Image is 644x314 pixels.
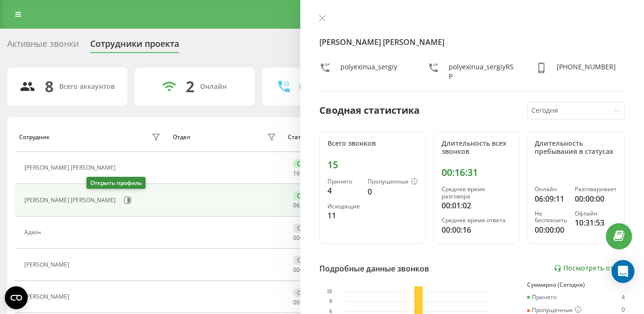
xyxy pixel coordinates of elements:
div: Подробные данные звонков [319,263,429,274]
div: Отдел [173,134,190,141]
div: 00:00:16 [442,224,511,236]
div: Open Intercom Messenger [612,260,634,283]
div: 15 [327,159,418,171]
div: : : [293,202,316,209]
span: 00 [293,298,300,306]
span: 00 [293,266,300,274]
div: 10:31:53 [575,217,617,228]
div: : : [293,235,316,241]
div: [PHONE_NUMBER] [557,62,616,81]
div: Онлайн [293,159,323,168]
text: 10 [327,289,332,294]
div: Сводная статистика [319,103,420,118]
div: Всего аккаунтов [59,83,115,91]
div: Офлайн [293,224,324,233]
div: 00:00:00 [575,193,617,205]
div: 0 [299,77,308,96]
div: 0 [622,306,625,314]
div: Принято [327,178,360,185]
div: Сотрудник [19,134,50,141]
div: 4 [327,185,360,196]
div: : : [293,267,316,273]
div: Онлайн [535,186,567,193]
div: Онлайн [200,83,227,91]
span: 00 [293,234,300,242]
div: [PERSON_NAME] [24,293,72,300]
div: [PERSON_NAME] [PERSON_NAME] [24,164,118,171]
div: 0 [368,186,418,197]
span: 06 [293,201,300,209]
div: polyexinua_sergiyRSP [449,62,517,81]
div: Всего звонков [327,140,418,148]
div: 11 [327,210,360,221]
span: 16 [293,169,300,177]
div: Сотрудники проекта [90,39,179,54]
div: Активные звонки [7,39,79,54]
div: Офлайн [293,288,324,297]
text: 6 [329,308,332,314]
div: [PERSON_NAME] [PERSON_NAME] [24,197,118,204]
h4: [PERSON_NAME] [PERSON_NAME] [319,36,625,48]
div: Онлайн [293,191,323,200]
div: Офлайн [293,256,324,265]
div: 2 [186,77,194,96]
div: Адмін [24,229,43,236]
text: 8 [329,299,332,304]
a: Посмотреть отчет [554,264,625,272]
div: Длительность всех звонков [442,140,511,156]
div: [PERSON_NAME] [24,261,72,268]
div: 4 [622,294,625,301]
div: Суммарно (Сегодня) [527,282,625,288]
div: Офлайн [575,210,617,217]
div: Пропущенные [368,178,418,186]
div: Открыть профиль [86,177,146,189]
div: polyexinua_sergiy [340,62,397,81]
div: Принято [527,294,557,301]
div: 06:09:11 [535,193,567,205]
div: Статус [288,134,306,141]
div: Среднее время ответа [442,217,511,224]
div: Не беспокоить [535,210,567,224]
div: Среднее время разговора [442,186,511,200]
div: Разговаривает [575,186,617,193]
div: Пропущенные [527,306,581,314]
div: Длительность пребывания в статусах [535,140,617,156]
div: 00:00:00 [535,224,567,236]
div: : : [293,299,316,306]
div: 8 [45,77,53,96]
button: Open CMP widget [5,286,28,309]
div: 00:16:31 [442,167,511,178]
div: Исходящие [327,203,360,210]
div: : : [293,170,316,177]
div: 00:01:02 [442,200,511,211]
